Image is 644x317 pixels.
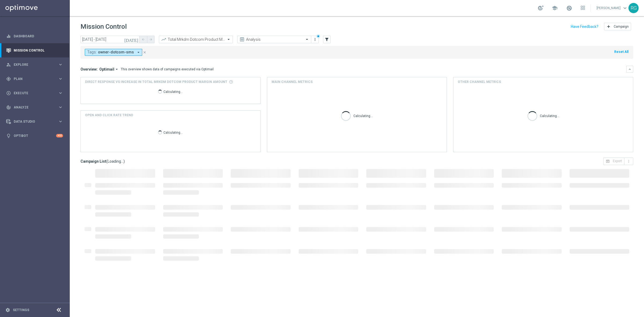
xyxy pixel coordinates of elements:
span: Plan [14,77,58,81]
div: This overview shows data of campaigns executed via Optimail [121,67,214,72]
span: Loading... [108,159,123,164]
button: person_search Explore keyboard_arrow_right [6,63,63,67]
button: track_changes Analyze keyboard_arrow_right [6,105,63,110]
i: track_changes [6,105,11,110]
i: arrow_drop_down [114,67,119,72]
button: Optimail arrow_drop_down [98,67,121,72]
button: Mission Control [6,48,63,53]
i: add [606,24,611,29]
a: Settings [13,308,29,312]
p: Calculating... [353,113,373,118]
div: Data Studio [6,119,58,124]
i: more_vert [313,37,317,42]
span: Explore [14,63,58,66]
button: open_in_browser Export [603,158,624,165]
i: more_vert [627,159,631,163]
i: close [143,50,147,54]
span: school [552,5,558,11]
i: play_circle_outline [6,91,11,96]
i: arrow_drop_down [136,50,141,55]
i: settings [5,308,10,312]
h4: Other channel metrics [458,79,501,84]
div: Execute [6,91,58,96]
i: preview [239,37,245,42]
i: arrow_back [141,38,145,41]
multiple-options-button: Export to CSV [603,159,633,163]
button: Data Studio keyboard_arrow_right [6,119,63,124]
span: ( [106,159,108,164]
h1: Mission Control [80,23,127,31]
i: keyboard_arrow_right [58,62,63,67]
i: filter_alt [324,37,329,42]
a: Optibot [14,129,56,143]
i: open_in_browser [606,159,610,163]
i: keyboard_arrow_right [58,119,63,124]
span: Data Studio [14,120,58,123]
button: add Campaign [604,23,631,30]
div: Analyze [6,105,58,110]
i: keyboard_arrow_right [58,105,63,110]
span: Optimail [99,67,114,72]
button: gps_fixed Plan keyboard_arrow_right [6,77,63,81]
button: play_circle_outline Execute keyboard_arrow_right [6,91,63,95]
div: Mission Control [6,43,63,57]
button: keyboard_arrow_down [626,66,633,73]
div: Optibot [6,129,63,143]
i: [DATE] [124,37,139,42]
a: Dashboard [14,29,63,43]
span: Analyze [14,106,58,109]
button: equalizer Dashboard [6,34,63,38]
h4: OPEN AND CLICK RATE TREND [85,113,133,118]
span: Tags: [87,50,97,54]
i: keyboard_arrow_right [58,90,63,96]
div: Dashboard [6,29,63,43]
a: [PERSON_NAME]keyboard_arrow_down [596,4,628,12]
button: lightbulb Optibot +10 [6,134,63,138]
span: ) [123,159,125,164]
h3: Campaign List [80,159,125,164]
ng-select: Total Mrkdm Dotcom Product Margin Amount [159,36,233,43]
button: arrow_back [140,36,147,43]
p: Calculating... [540,113,559,118]
input: Have Feedback? [571,25,598,28]
button: Tags: owner-dotcom-sms arrow_drop_down [85,49,142,56]
button: close [142,49,147,55]
h3: Overview: [80,67,98,72]
i: arrow_forward [149,38,153,41]
span: Direct Response VS Increase In Total Mrkdm Dotcom Product Margin Amount [85,79,227,84]
a: Mission Control [14,43,63,57]
p: Calculating... [163,130,183,135]
div: Explore [6,62,58,67]
div: There are unsaved changes [316,34,320,38]
div: Plan [6,76,58,81]
input: Select date range [80,36,140,43]
span: owner-dotcom-sms [98,50,134,54]
ng-select: Analysis [237,36,311,43]
i: equalizer [6,34,11,39]
button: Reset All [614,49,629,55]
i: trending_up [161,37,166,42]
button: [DATE] [123,36,140,44]
i: person_search [6,62,11,67]
i: keyboard_arrow_down [628,67,632,71]
h4: Main channel metrics [272,79,313,84]
i: lightbulb [6,133,11,138]
span: keyboard_arrow_down [622,5,628,11]
span: Execute [14,92,58,95]
button: more_vert [624,158,633,165]
div: RG [628,3,639,13]
button: more_vert [312,36,318,43]
i: keyboard_arrow_right [58,76,63,81]
div: +10 [56,134,63,137]
button: filter_alt [323,36,331,43]
button: arrow_forward [147,36,155,43]
p: Calculating... [163,89,183,94]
